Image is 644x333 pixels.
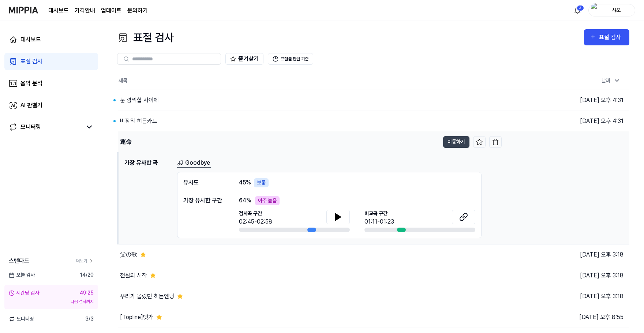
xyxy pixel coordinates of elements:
[268,53,313,65] button: 표절률 판단 기준
[120,271,147,280] div: 전설의 시작
[9,123,82,131] a: 모니터링
[4,97,98,114] a: AI 판별기
[85,315,94,323] span: 3 / 3
[364,217,394,226] div: 01:11-01:23
[254,178,269,187] div: 보통
[502,111,630,131] td: [DATE] 오후 4:31
[602,6,630,14] div: 샤오
[48,6,69,15] a: 대시보드
[502,131,630,152] td: [DATE] 오후 4:31
[577,5,584,11] div: 3
[255,196,280,205] div: 아주 높음
[584,29,629,45] button: 표절 검사
[4,53,98,70] a: 표절 검사
[9,257,29,265] span: 스탠다드
[572,4,583,16] button: 알림3
[120,313,153,322] div: [Topline] 댓가
[20,57,42,66] div: 표절 검사
[117,29,174,46] div: 표절 검사
[239,210,272,217] span: 검사곡 구간
[80,289,94,297] div: 49:25
[118,72,502,90] th: 제목
[183,178,224,187] div: 유사도
[239,196,251,205] span: 64 %
[239,178,251,187] span: 45 %
[599,75,624,87] div: 날짜
[20,35,41,44] div: 대시보드
[573,6,582,15] img: 알림
[20,79,42,88] div: 음악 분석
[120,250,137,259] div: 父の歌
[591,3,600,18] img: profile
[239,217,272,226] div: 02:45-02:58
[120,117,157,126] div: 비장의 히든카드
[124,158,171,238] h1: 가장 유사한 곡
[120,292,174,301] div: 우리가 몰랐던 히든엔딩
[588,4,635,16] button: profile샤오
[502,90,630,111] td: [DATE] 오후 4:31
[443,136,469,148] button: 이동하기
[9,298,94,305] div: 다음 검사까지
[502,265,630,286] td: [DATE] 오후 3:18
[9,289,39,297] div: 시간당 검사
[9,271,35,279] span: 오늘 검사
[502,286,630,307] td: [DATE] 오후 3:18
[101,6,121,15] a: 업데이트
[492,138,499,146] img: delete
[75,6,95,15] button: 가격안내
[4,75,98,92] a: 음악 분석
[20,123,41,131] div: 모니터링
[9,315,34,323] span: 모니터링
[502,244,630,265] td: [DATE] 오후 3:18
[177,158,211,168] a: Goodbye
[4,31,98,48] a: 대시보드
[120,138,132,146] div: 運命
[127,6,148,15] a: 문의하기
[502,307,630,328] td: [DATE] 오후 8:55
[80,271,94,279] span: 14 / 20
[225,53,263,65] button: 즐겨찾기
[20,101,42,110] div: AI 판별기
[76,258,94,264] a: 더보기
[183,196,224,205] div: 가장 유사한 구간
[364,210,394,217] span: 비교곡 구간
[120,96,159,105] div: 눈 깜짝할 사이에
[599,33,624,42] div: 표절 검사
